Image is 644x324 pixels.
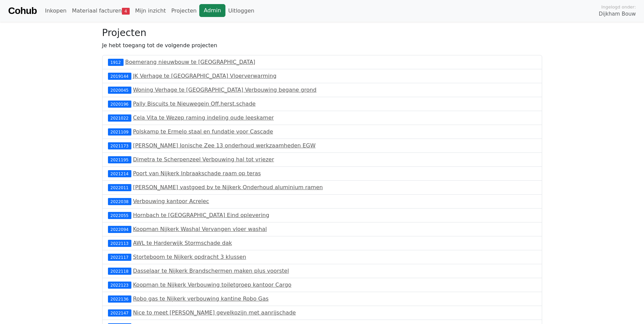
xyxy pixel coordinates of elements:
[108,198,131,205] div: 2022038
[133,184,323,191] a: [PERSON_NAME] vastgoed bv te Nijkerk Onderhoud aluminium ramen
[168,4,199,18] a: Projecten
[108,170,131,177] div: 2021214
[108,73,131,79] div: 2019144
[108,142,131,149] div: 2021173
[108,156,131,163] div: 2021195
[108,184,131,191] div: 2022011
[133,268,289,274] a: Dasselaar te Nijkerk Brandschermen maken plus voorstel
[108,87,131,93] div: 2020045
[125,59,255,65] a: Boemerang nieuwbouw te [GEOGRAPHIC_DATA]
[133,226,267,232] a: Koopman Nijkerk Washal Vervangen vloer washal
[133,142,316,149] a: [PERSON_NAME] Ionische Zee 13 onderhoud werkzaamheden EGW
[133,282,292,288] a: Koopman te Nijkerk Verbouwing toiletgroep kantoor Cargo
[69,4,132,18] a: Materiaal facturen4
[132,4,169,18] a: Mijn inzicht
[108,240,131,247] div: 2022113
[133,309,296,316] a: Nice to meet [PERSON_NAME] gevelkozijn met aanrijschade
[133,101,256,107] a: Pally Biscuits te Nieuwegein Off.herst.schade
[108,295,131,302] div: 2022136
[108,59,124,66] div: 1912
[108,254,131,260] div: 2022117
[108,226,131,233] div: 2022094
[133,295,269,302] a: Robo gas te Nijkerk verbouwing kantine Robo Gas
[133,87,317,93] a: Woning Verhage te [GEOGRAPHIC_DATA] Verbouwing begane grond
[133,114,274,121] a: Cela Vita te Wezep raming indeling oude leeskamer
[199,4,225,17] a: Admin
[133,240,232,246] a: AWL te Harderwijk Stormschade dak
[108,268,131,274] div: 2022118
[133,254,246,260] a: Storteboom te Nijkerk opdracht 3 klussen
[599,10,636,18] span: Dijkham Bouw
[42,4,69,18] a: Inkopen
[133,128,273,135] a: Polskamp te Ermelo staal en fundatie voor Cascade
[133,198,209,204] a: Verbouwing kantoor Acrelec
[133,156,274,163] a: Dimetra te Scherpenzeel Verbouwing hal tot vriezer
[133,212,270,218] a: Hornbach te [GEOGRAPHIC_DATA] Eind oplevering
[108,101,131,107] div: 2020196
[225,4,257,18] a: Uitloggen
[102,27,542,39] h3: Projecten
[102,41,542,50] p: Je hebt toegang tot de volgende projecten
[108,114,131,121] div: 2021022
[108,128,131,135] div: 2021109
[108,309,131,316] div: 2022147
[133,170,261,177] a: Poort van Nijkerk Inbraakschade raam op teras
[108,282,131,288] div: 2022123
[601,4,636,10] span: Ingelogd onder:
[8,3,37,19] a: Cohub
[122,8,130,15] span: 4
[133,73,277,79] a: JK Verhage te [GEOGRAPHIC_DATA] Vloerverwarming
[108,212,131,219] div: 2022055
